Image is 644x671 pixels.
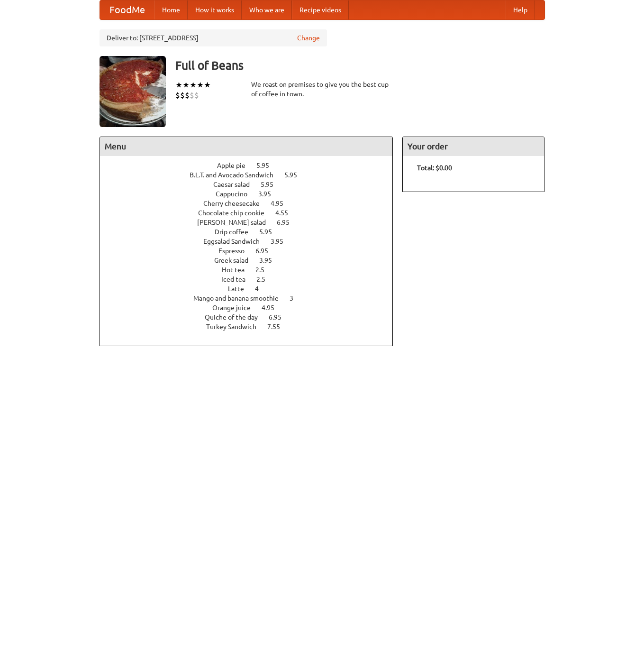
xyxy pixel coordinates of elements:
h4: Your order [403,137,544,156]
li: $ [194,90,199,101]
li: ★ [175,80,182,90]
span: 5.95 [256,162,279,169]
span: Cappucino [216,190,257,198]
a: Espresso 6.95 [218,247,286,255]
a: Quiche of the day 6.95 [205,313,299,321]
a: Help [506,0,535,19]
h4: Menu [100,137,393,156]
a: How it works [188,0,242,19]
li: $ [175,90,180,101]
span: 4.55 [275,209,298,217]
span: 6.95 [269,313,291,321]
span: 7.55 [267,323,290,331]
a: Home [154,0,188,19]
a: Eggsalad Sandwich 3.95 [203,238,301,245]
span: Espresso [218,247,254,255]
a: Latte 4 [228,285,276,293]
span: Iced tea [221,276,255,283]
span: Hot tea [222,266,254,274]
span: 6.95 [255,247,278,255]
li: $ [180,90,185,101]
span: 3.95 [259,257,281,264]
a: Chocolate chip cookie 4.55 [198,209,306,217]
span: 3.95 [271,238,293,245]
a: Mango and banana smoothie 3 [193,294,311,302]
div: We roast on premises to give you the best cup of coffee in town. [251,80,393,99]
span: B.L.T. and Avocado Sandwich [190,171,283,179]
span: Mango and banana smoothie [193,294,288,302]
span: 3 [290,294,303,302]
li: ★ [182,80,190,90]
span: Apple pie [217,162,255,169]
span: Orange juice [212,304,260,312]
span: Caesar salad [213,181,259,188]
a: Apple pie 5.95 [217,162,287,169]
span: 5.95 [261,181,283,188]
span: 2.5 [255,266,274,274]
a: Cherry cheesecake 4.95 [203,200,301,207]
h3: Full of Beans [175,56,545,75]
span: 5.95 [259,228,281,236]
span: Latte [228,285,254,293]
span: Turkey Sandwich [206,323,266,331]
a: Change [297,33,320,43]
a: B.L.T. and Avocado Sandwich 5.95 [190,171,315,179]
a: Hot tea 2.5 [222,266,282,274]
li: ★ [204,80,211,90]
span: Eggsalad Sandwich [203,238,269,245]
span: 2.5 [256,276,275,283]
span: Drip coffee [215,228,258,236]
li: ★ [190,80,197,90]
a: Cappucino 3.95 [216,190,289,198]
li: ★ [197,80,204,90]
a: Iced tea 2.5 [221,276,283,283]
span: 5.95 [284,171,307,179]
span: 4.95 [271,200,293,207]
a: [PERSON_NAME] salad 6.95 [197,219,307,226]
span: 4.95 [262,304,284,312]
a: Drip coffee 5.95 [215,228,290,236]
span: Chocolate chip cookie [198,209,274,217]
a: Orange juice 4.95 [212,304,292,312]
span: 6.95 [277,219,299,226]
span: 3.95 [258,190,281,198]
span: Greek salad [214,257,258,264]
li: $ [190,90,194,101]
b: Total: $0.00 [417,164,452,172]
a: Turkey Sandwich 7.55 [206,323,298,331]
a: Caesar salad 5.95 [213,181,291,188]
span: Quiche of the day [205,313,267,321]
li: $ [185,90,190,101]
span: [PERSON_NAME] salad [197,219,275,226]
a: Who we are [242,0,292,19]
a: Recipe videos [292,0,349,19]
img: angular.jpg [100,56,166,127]
a: Greek salad 3.95 [214,257,290,264]
span: 4 [255,285,268,293]
a: FoodMe [100,0,154,19]
span: Cherry cheesecake [203,200,269,207]
div: Deliver to: [STREET_ADDRESS] [100,29,327,46]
